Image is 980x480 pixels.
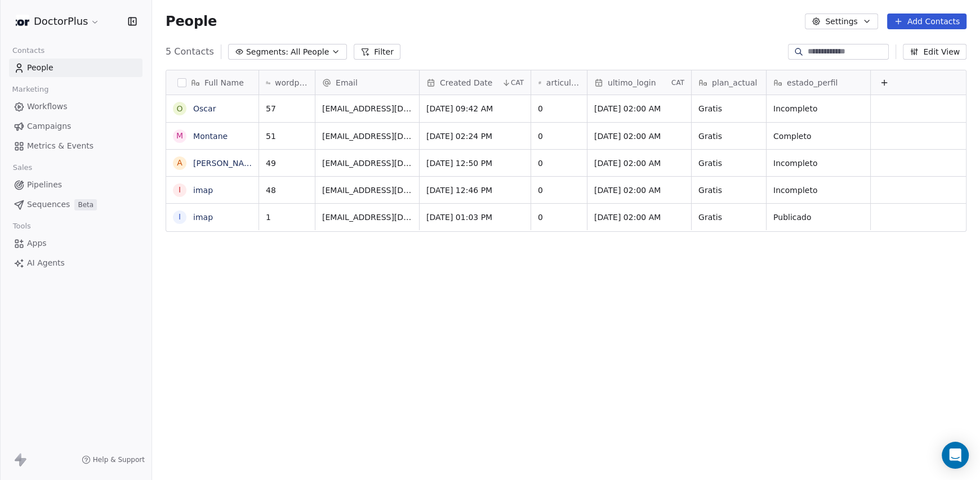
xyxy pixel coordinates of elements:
span: Publicado [773,212,863,223]
div: ultimo_loginCAT [587,70,691,95]
span: ultimo_login [608,77,656,88]
div: grid [259,95,967,466]
span: People [166,13,217,30]
span: Gratis [698,185,759,196]
a: Help & Support [82,455,145,464]
a: Apps [9,234,142,253]
span: Gratis [698,212,759,223]
span: Metrics & Events [27,140,93,152]
a: People [9,59,142,77]
span: [EMAIL_ADDRESS][DOMAIN_NAME] [322,212,412,223]
span: All People [291,46,329,58]
div: Open Intercom Messenger [942,442,969,469]
span: Contacts [7,42,50,59]
span: Marketing [7,81,54,98]
div: M [176,130,183,142]
div: Full Name [166,70,259,95]
div: A [177,157,182,169]
span: Workflows [27,101,68,113]
span: Created Date [440,77,492,88]
span: [DATE] 12:50 PM [426,158,524,169]
div: Email [315,70,419,95]
button: Add Contacts [887,14,966,29]
span: 49 [266,158,308,169]
span: [EMAIL_ADDRESS][DOMAIN_NAME] [322,185,412,196]
span: 48 [266,185,308,196]
span: Full Name [204,77,244,88]
span: [DATE] 09:42 AM [426,103,524,114]
span: Incompleto [773,103,863,114]
a: Metrics & Events [9,137,142,155]
span: articulos_publicados [546,77,580,88]
div: Created DateCAT [420,70,531,95]
span: Campaigns [27,120,71,132]
a: Workflows [9,97,142,116]
span: 0 [538,158,580,169]
button: Filter [354,44,400,60]
span: Segments: [246,46,288,58]
span: [DATE] 02:00 AM [594,185,684,196]
span: Sequences [27,199,70,210]
span: Beta [74,199,97,210]
div: wordpressUserId [259,70,315,95]
span: 0 [538,212,580,223]
span: [DATE] 02:00 AM [594,212,684,223]
div: estado_perfil [767,70,870,95]
span: 1 [266,212,308,223]
div: articulos_publicados [531,70,587,95]
span: [EMAIL_ADDRESS][DOMAIN_NAME] [322,131,412,142]
a: SequencesBeta [9,195,142,214]
span: Incompleto [773,185,863,196]
a: [PERSON_NAME] [193,159,259,168]
span: [DATE] 12:46 PM [426,185,524,196]
span: Pipelines [27,179,62,191]
span: wordpressUserId [275,77,308,88]
span: 0 [538,185,580,196]
a: imap [193,186,213,195]
span: [EMAIL_ADDRESS][DOMAIN_NAME] [322,103,412,114]
span: [DATE] 02:00 AM [594,103,684,114]
span: AI Agents [27,257,65,269]
span: Apps [27,237,47,249]
span: Sales [8,159,37,176]
span: [DATE] 01:03 PM [426,212,524,223]
button: Edit View [903,44,966,60]
span: 0 [538,131,580,142]
span: 5 Contacts [166,45,214,59]
span: People [27,62,54,74]
div: plan_actual [692,70,766,95]
span: Email [336,77,358,88]
button: Settings [805,14,877,29]
span: 57 [266,103,308,114]
div: grid [166,95,259,466]
span: plan_actual [712,77,757,88]
span: estado_perfil [787,77,838,88]
span: [DATE] 02:24 PM [426,131,524,142]
a: Montane [193,132,228,141]
span: Tools [8,218,35,235]
span: Gratis [698,158,759,169]
a: Oscar [193,104,216,113]
div: i [179,211,181,223]
span: [DATE] 02:00 AM [594,158,684,169]
button: DoctorPlus [14,12,102,31]
a: imap [193,213,213,222]
a: Pipelines [9,176,142,194]
span: CAT [511,78,524,87]
img: logo-Doctor-Plus.jpg [16,15,29,28]
span: [DATE] 02:00 AM [594,131,684,142]
span: 0 [538,103,580,114]
span: Incompleto [773,158,863,169]
div: O [176,103,182,115]
div: i [179,184,181,196]
span: Gratis [698,103,759,114]
span: Gratis [698,131,759,142]
span: CAT [671,78,684,87]
span: Completo [773,131,863,142]
a: Campaigns [9,117,142,136]
span: DoctorPlus [34,14,88,29]
a: AI Agents [9,254,142,272]
span: Help & Support [93,455,145,464]
span: [EMAIL_ADDRESS][DOMAIN_NAME] [322,158,412,169]
span: 51 [266,131,308,142]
